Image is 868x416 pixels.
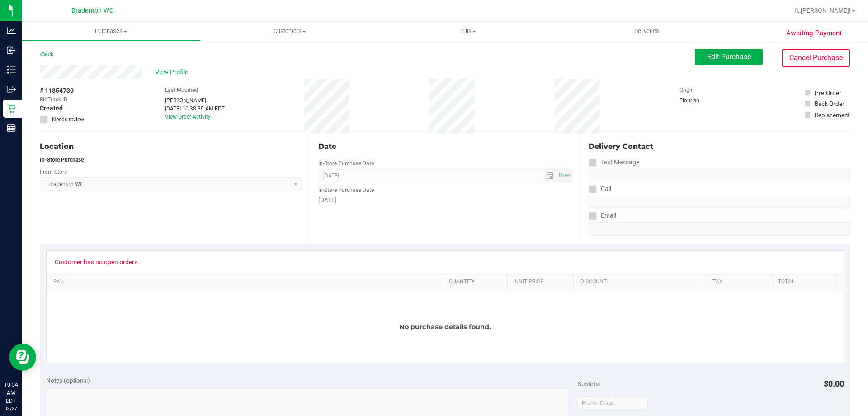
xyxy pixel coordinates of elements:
[40,168,67,176] label: From Store
[318,141,571,152] div: Date
[778,278,833,286] a: Total
[589,196,850,209] input: Format: (999) 999-9999
[165,114,211,120] a: View Order Activity
[318,159,374,167] label: In-Store Purchase Date
[7,26,16,35] inline-svg: Analytics
[165,96,225,105] div: [PERSON_NAME]
[55,258,139,266] div: Customer has no open orders.
[22,22,200,41] a: Purchases
[40,104,63,113] span: Created
[589,182,611,196] label: Call
[40,157,84,163] strong: In-Store Purchase
[695,49,763,65] button: Edit Purchase
[9,344,36,371] iframe: Resource center
[7,65,16,74] inline-svg: Inventory
[40,86,74,96] span: # 11854730
[318,186,374,194] label: In-Store Purchase Date
[379,27,557,35] span: Tills
[318,196,571,205] div: [DATE]
[589,156,639,169] label: Text Message
[7,46,16,55] inline-svg: Inbound
[7,85,16,94] inline-svg: Outbound
[7,104,16,113] inline-svg: Retail
[580,278,702,286] a: Discount
[40,141,302,152] div: Location
[53,278,438,286] a: SKU
[71,96,72,104] span: -
[707,53,751,61] span: Edit Purchase
[4,381,18,405] p: 10:54 AM EDT
[589,169,850,182] input: Format: (999) 999-9999
[22,27,200,35] span: Purchases
[792,7,851,14] span: Hi, [PERSON_NAME]!
[165,105,225,113] div: [DATE] 10:38:39 AM EDT
[47,290,844,363] div: No purchase details found.
[824,379,844,388] span: $0.00
[515,278,570,286] a: Unit Price
[786,28,842,38] span: Awaiting Payment
[578,396,648,410] input: Promo Code
[40,96,69,104] span: BioTrack ID:
[815,99,844,108] div: Back Order
[712,278,768,286] a: Tax
[4,405,18,412] p: 08/27
[7,124,16,133] inline-svg: Reports
[52,115,84,124] span: Needs review
[201,27,378,35] span: Customers
[589,141,850,152] div: Delivery Contact
[679,86,694,94] label: Origin
[815,110,849,120] div: Replacement
[578,380,600,387] span: Subtotal
[622,27,671,35] span: Deliveries
[71,7,113,14] span: Bradenton WC
[815,88,841,97] div: Pre-Order
[46,377,90,384] span: Notes (optional)
[40,51,53,57] a: Back
[782,49,850,67] button: Cancel Purchase
[557,22,736,41] a: Deliveries
[589,209,616,222] label: Email
[679,96,725,105] div: Flourish
[165,86,198,94] label: Last Modified
[449,278,504,286] a: Quantity
[155,67,191,77] span: View Profile
[379,22,557,41] a: Tills
[200,22,379,41] a: Customers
